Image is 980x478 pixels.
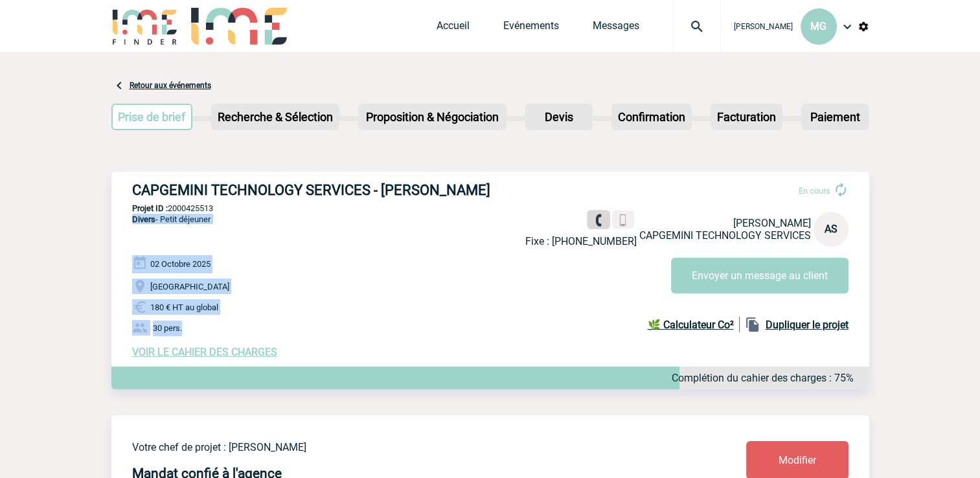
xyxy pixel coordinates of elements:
[113,105,192,129] p: Prise de brief
[212,105,338,129] p: Recherche & Sélection
[132,214,155,224] span: Divers
[150,282,229,291] span: [GEOGRAPHIC_DATA]
[437,19,470,38] a: Accueil
[592,214,604,227] img: fixe.png
[132,346,277,358] a: VOIR LE CAHIER DES CHARGES
[132,182,521,198] h3: CAPGEMINI TECHNOLOGY SERVICES - [PERSON_NAME]
[825,223,838,235] span: AS
[734,22,793,31] span: [PERSON_NAME]
[359,105,505,129] p: Proposition & Négociation
[617,214,629,226] img: portable.png
[593,19,639,38] a: Messages
[799,186,830,196] span: En cours
[111,203,869,213] p: 2000425513
[648,317,740,332] a: 🌿 Calculateur Co²
[527,105,591,129] p: Devis
[733,217,811,229] span: [PERSON_NAME]
[132,203,168,213] b: Projet ID :
[150,259,211,269] span: 02 Octobre 2025
[153,323,182,333] span: 30 pers.
[503,19,559,38] a: Evénements
[639,229,811,242] span: CAPGEMINI TECHNOLOGY SERVICES
[150,302,218,312] span: 180 € HT au global
[671,258,849,293] button: Envoyer un message au client
[132,214,211,224] span: - Petit déjeuner
[803,105,867,129] p: Paiement
[712,105,781,129] p: Facturation
[745,317,760,332] img: file_copy-black-24dp.png
[648,319,734,331] b: 🌿 Calculateur Co²
[613,105,690,129] p: Confirmation
[525,235,637,247] p: Fixe : [PHONE_NUMBER]
[766,319,849,331] b: Dupliquer le projet
[779,454,816,466] span: Modifier
[111,8,179,45] img: IME-Finder
[130,81,211,90] a: Retour aux événements
[810,20,826,32] span: MG
[132,441,670,453] p: Votre chef de projet : [PERSON_NAME]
